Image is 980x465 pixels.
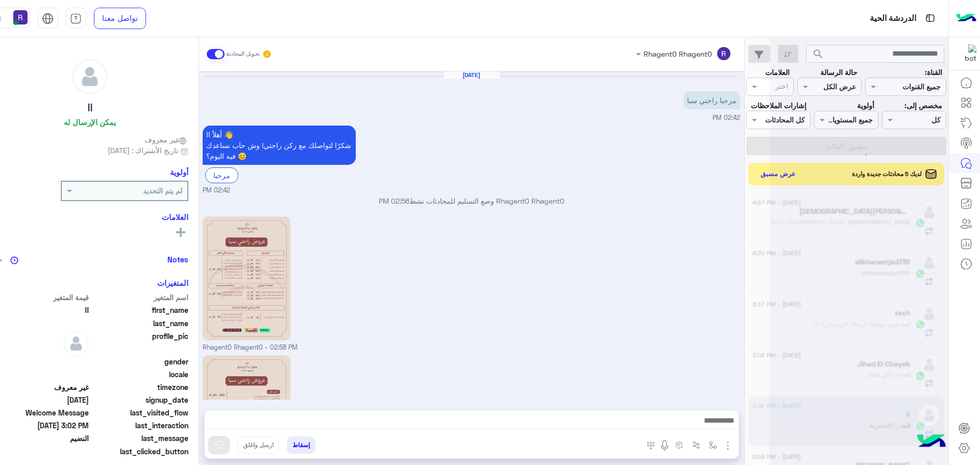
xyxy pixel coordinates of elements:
img: send voice note [658,439,671,452]
span: last_message [91,433,188,444]
span: last_name [91,318,188,329]
h6: Notes [167,255,188,264]
button: ارسل واغلق [237,436,279,454]
div: اختر [775,81,790,94]
button: create order [671,436,688,453]
img: send message [214,440,224,450]
img: userImage [13,10,28,25]
button: إسقاط [287,436,315,454]
span: تاريخ الأشتراك : [DATE] [108,145,178,156]
p: 3/9/2025, 2:42 PM [683,91,740,109]
div: مرحبا [205,167,238,183]
img: 322853014244696 [958,44,976,63]
h6: المتغيرات [157,278,188,287]
span: last_visited_flow [91,407,188,418]
img: Trigger scenario [692,441,700,449]
button: Trigger scenario [688,436,704,453]
span: first_name [91,305,188,315]
label: إشارات الملاحظات [751,100,806,111]
img: defaultAdmin.png [63,331,89,356]
span: 02:42 PM [713,114,740,121]
p: 3/9/2025, 2:42 PM [203,126,356,165]
p: Rhagent0 Rhagent0 وضع التسليم للمحادثات نشط [203,195,740,206]
span: profile_pic [91,331,188,354]
img: make a call [647,442,655,450]
img: select flow [709,441,717,449]
img: Logo [956,8,976,29]
a: tab [66,8,86,29]
span: last_interaction [91,420,188,431]
span: Rhagent0 Rhagent0 - 02:58 PM [203,343,298,353]
span: signup_date [91,395,188,405]
img: tab [70,13,82,25]
button: عرض مسبق [756,166,800,181]
span: 02:42 PM [203,186,230,195]
label: العلامات [765,67,790,78]
button: تطبيق الفلاتر [746,137,946,155]
img: 2KfZhNmF2LPYp9isLmpwZw%3D%3D.jpg [203,216,290,340]
img: tab [924,12,937,25]
button: select flow [704,436,721,453]
img: hulul-logo.png [914,424,949,460]
h5: اا [87,102,92,114]
span: last_clicked_button [91,446,188,457]
span: غير معروف [144,134,188,145]
div: loading... [850,146,868,164]
p: الدردشة الحية [870,12,916,26]
span: locale [91,369,188,380]
h6: يمكن الإرسال له [64,117,116,127]
a: تواصل معنا [94,8,146,29]
img: tab [42,13,54,25]
h6: أولوية [170,167,188,177]
img: notes [10,256,18,264]
img: send attachment [722,439,734,452]
span: 02:56 PM [379,197,409,205]
img: defaultAdmin.png [72,59,107,94]
span: gender [91,356,188,367]
small: تحويل المحادثة [226,50,260,58]
img: create order [675,441,683,449]
h6: [DATE] [444,71,500,79]
span: timezone [91,382,188,393]
span: اسم المتغير [91,292,188,303]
